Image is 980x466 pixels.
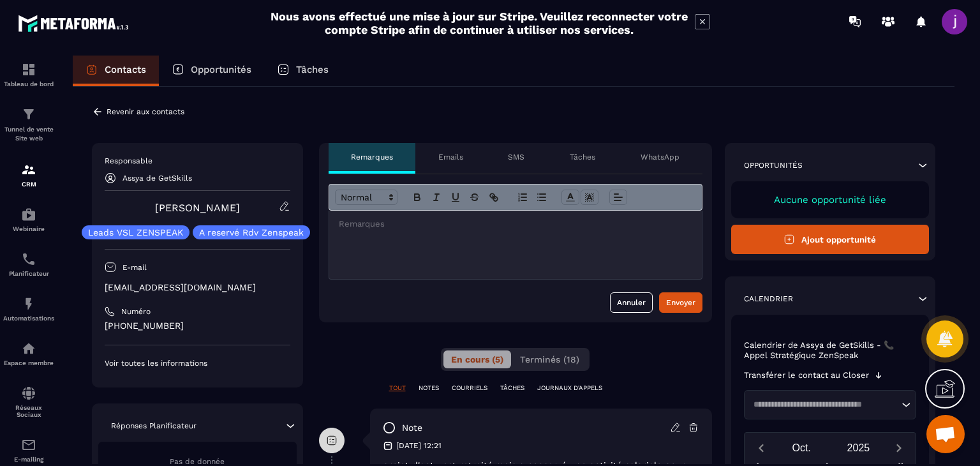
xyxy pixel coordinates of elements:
[830,437,887,459] button: Open years overlay
[3,376,54,428] a: social-networksocial-networkRéseaux Sociaux
[520,354,579,365] span: Terminés (18)
[500,384,524,393] p: TÂCHES
[749,398,899,411] input: Search for option
[610,292,653,313] button: Annuler
[419,384,439,393] p: NOTES
[199,228,304,237] p: A reservé Rdv Zenspeak
[21,437,36,453] img: email
[3,287,54,331] a: automationsautomationsAutomatisations
[3,270,54,277] p: Planificateur
[570,152,595,162] p: Tâches
[3,225,54,232] p: Webinaire
[3,331,54,376] a: automationsautomationsEspace membre
[105,282,290,294] p: [EMAIL_ADDRESS][DOMAIN_NAME]
[3,197,54,242] a: automationsautomationsWebinaire
[170,457,225,466] span: Pas de donnée
[191,64,251,75] p: Opportunités
[744,340,917,361] p: Calendrier de Assya de GetSkills - 📞 Appel Stratégique ZenSpeak
[666,296,695,309] div: Envoyer
[3,52,54,97] a: formationformationTableau de bord
[443,350,511,368] button: En cours (5)
[887,439,910,456] button: Next month
[107,107,184,116] p: Revenir aux contacts
[3,404,54,418] p: Réseaux Sociaux
[744,194,917,206] p: Aucune opportunité liée
[21,62,36,77] img: formation
[105,320,290,332] p: [PHONE_NUMBER]
[659,292,702,313] button: Envoyer
[351,152,393,162] p: Remarques
[402,422,422,434] p: note
[3,315,54,322] p: Automatisations
[452,384,487,393] p: COURRIELS
[396,440,442,451] p: [DATE] 12:21
[512,350,587,368] button: Terminés (18)
[21,386,36,401] img: social-network
[508,152,524,162] p: SMS
[121,306,151,317] p: Numéro
[389,384,406,393] p: TOUT
[21,162,36,177] img: formation
[731,225,930,254] button: Ajout opportunité
[750,439,773,456] button: Previous month
[21,341,36,356] img: automations
[270,10,688,36] h2: Nous avons effectué une mise à jour sur Stripe. Veuillez reconnecter votre compte Stripe afin de ...
[3,125,54,143] p: Tunnel de vente Site web
[744,294,793,304] p: Calendrier
[264,56,341,86] a: Tâches
[641,152,679,162] p: WhatsApp
[105,358,290,368] p: Voir toutes les informations
[296,64,329,75] p: Tâches
[111,421,197,431] p: Réponses Planificateur
[744,370,869,380] p: Transférer le contact au Closer
[451,354,503,365] span: En cours (5)
[926,415,965,453] div: Ouvrir le chat
[21,296,36,312] img: automations
[3,153,54,197] a: formationformationCRM
[744,160,803,170] p: Opportunités
[21,107,36,122] img: formation
[105,64,146,75] p: Contacts
[537,384,602,393] p: JOURNAUX D'APPELS
[3,80,54,87] p: Tableau de bord
[122,262,147,273] p: E-mail
[438,152,463,162] p: Emails
[3,359,54,366] p: Espace membre
[3,456,54,463] p: E-mailing
[105,156,290,166] p: Responsable
[3,242,54,287] a: schedulerschedulerPlanificateur
[155,202,240,214] a: [PERSON_NAME]
[3,181,54,188] p: CRM
[122,174,192,183] p: Assya de GetSkills
[744,390,917,419] div: Search for option
[73,56,159,86] a: Contacts
[773,437,830,459] button: Open months overlay
[18,11,133,35] img: logo
[159,56,264,86] a: Opportunités
[21,252,36,267] img: scheduler
[3,97,54,153] a: formationformationTunnel de vente Site web
[21,207,36,222] img: automations
[88,228,183,237] p: Leads VSL ZENSPEAK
